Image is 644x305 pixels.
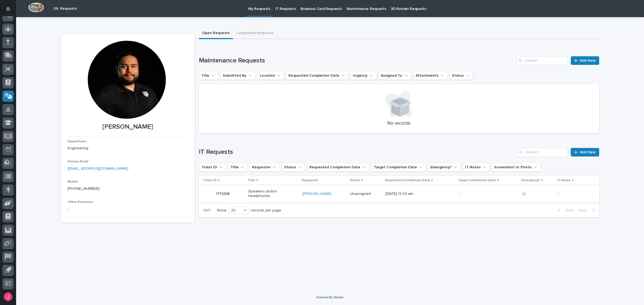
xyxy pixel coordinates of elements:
[68,206,188,212] p: -
[68,200,93,204] span: Office Extension
[68,187,100,191] a: [PHONE_NUMBER]
[517,148,568,157] input: Search
[302,192,332,196] a: [PERSON_NAME]
[68,160,88,163] span: Primary Email
[68,167,128,170] a: [EMAIL_ADDRESS][DOMAIN_NAME]
[220,71,255,80] button: Submitted By
[386,192,419,196] p: [DATE] 12:00 am
[2,3,14,14] button: Notifications
[413,71,447,80] button: Attachments
[557,177,570,183] p: IT Notes
[385,177,430,183] p: Requested Completion Date
[53,6,77,11] h2: 09. Requests
[350,192,381,196] p: Unassigned
[378,71,411,80] button: Assigned To
[68,180,78,183] span: Mobile
[428,163,460,172] button: Emergency?
[7,6,14,15] div: Notifications
[580,59,596,62] span: Add New
[216,191,231,196] p: IT11208
[199,185,599,202] tr: IT11208IT11208 Speakers and/or headphones[PERSON_NAME] Unassigned[DATE] 12:00 am--
[203,177,217,183] p: Ticket ID
[463,163,489,172] button: IT Notes
[558,192,581,196] p: -
[199,204,215,217] p: 1 of 1
[371,163,426,172] button: Target Completion Date
[350,177,360,183] p: Status
[517,56,568,65] input: Search
[458,177,496,183] p: Target Completion Date
[68,140,87,143] span: Department
[307,163,369,172] button: Requested Completion Date
[199,148,515,156] h1: IT Requests
[257,71,284,80] button: Location
[199,57,515,65] h1: Maintenance Requests
[576,208,599,213] button: Next
[459,192,492,196] p: -
[286,71,348,80] button: Requested Completion Date
[316,296,343,299] a: Powered By Stacker
[580,150,596,154] span: Add New
[554,208,576,213] button: Back
[233,28,277,39] button: Completed Requests
[449,71,473,80] button: Status
[579,208,590,213] span: Next
[250,163,280,172] button: Requester
[282,163,305,172] button: Status
[199,163,226,172] button: Ticket ID
[571,56,599,65] a: Add New
[492,163,540,172] button: Screenshot or Photo
[28,2,44,12] img: Workspace Logo
[248,177,255,183] p: Title
[350,71,376,80] button: Urgency
[571,148,599,157] a: Add New
[251,208,281,213] p: records per page
[217,208,226,213] p: Show
[68,146,188,151] p: Engineering
[521,177,540,183] p: Emergency?
[199,71,218,80] button: Title
[228,163,247,172] button: Title
[248,189,282,198] p: Speakers and/or headphones
[199,28,233,39] button: Open Requests
[205,121,593,127] p: No records
[563,208,574,213] span: Back
[68,123,188,131] p: [PERSON_NAME]
[302,177,318,183] p: Requester
[229,208,242,213] div: 20
[2,291,14,302] button: users-avatar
